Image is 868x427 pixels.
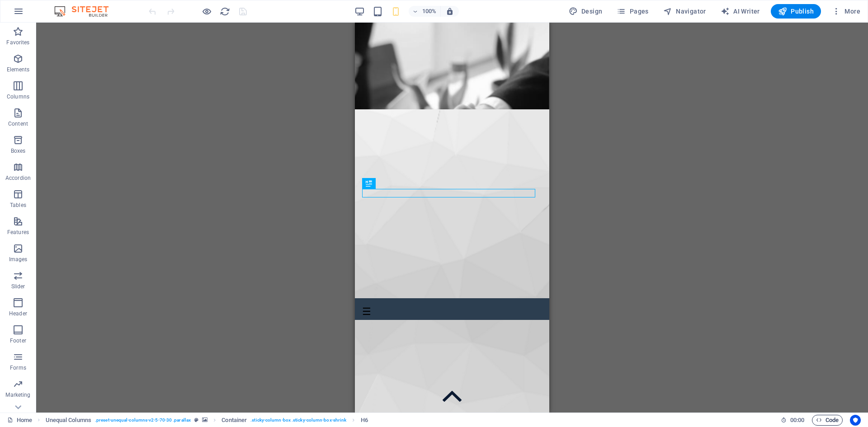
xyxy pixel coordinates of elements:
span: Click to select. Double-click to edit [222,415,247,426]
p: Header [9,310,27,317]
button: Design [565,4,606,19]
span: : [797,417,798,423]
span: Click to select. Double-click to edit [46,415,91,426]
button: reload [219,6,230,17]
p: Tables [10,202,26,209]
p: Elements [7,66,30,73]
span: Publish [778,7,814,16]
p: Boxes [11,147,26,155]
h6: 100% [422,6,437,17]
span: More [832,7,860,16]
p: Columns [7,93,29,100]
p: Footer [10,337,26,344]
p: Features [7,229,29,236]
button: More [828,4,864,19]
button: Usercentrics [850,415,861,426]
div: Design (Ctrl+Alt+Y) [565,4,606,19]
span: 00 00 [790,415,804,426]
button: 100% [409,6,441,17]
span: AI Writer [721,7,760,16]
h6: Session time [781,415,805,426]
span: Click to select. Double-click to edit [361,415,368,426]
button: Pages [613,4,652,19]
p: Slider [11,283,25,290]
button: Navigator [660,4,710,19]
button: Click here to leave preview mode and continue editing [201,6,212,17]
a: Click to cancel selection. Double-click to open Pages [7,415,32,426]
p: Marketing [5,391,30,399]
span: Pages [617,7,648,16]
span: Code [816,415,839,426]
img: Editor Logo [52,6,120,17]
p: Favorites [6,39,29,46]
p: Content [8,120,28,127]
nav: breadcrumb [46,415,368,426]
span: Design [569,7,603,16]
p: Images [9,256,28,263]
i: This element is a customizable preset [194,418,198,422]
i: This element contains a background [202,418,208,422]
p: Forms [10,364,26,371]
span: Navigator [663,7,706,16]
i: On resize automatically adjust zoom level to fit chosen device. [446,7,454,15]
button: AI Writer [717,4,764,19]
p: Accordion [5,174,31,182]
button: Code [812,415,843,426]
button: Publish [771,4,821,19]
i: Reload page [220,6,230,17]
span: . sticky-column-box .sticky-column-box-shrink [250,415,346,426]
span: . preset-unequal-columns-v2-5-70-30 .parallax [95,415,191,426]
